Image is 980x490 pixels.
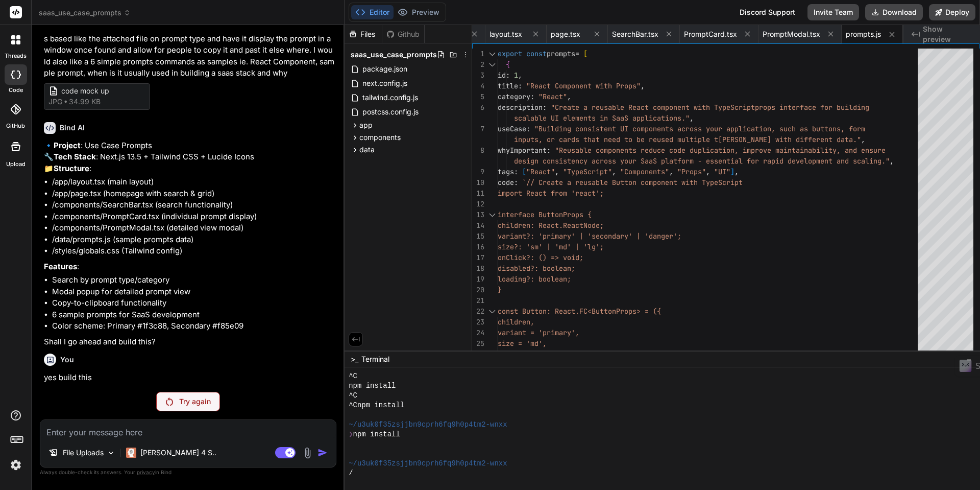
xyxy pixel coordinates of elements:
span: = [575,49,579,58]
span: saas_use_case_prompts [39,8,131,18]
div: 25 [472,338,484,349]
li: Color scheme: Primary #1f3c88, Secondary #f85e09 [52,320,334,332]
span: "React" [538,92,567,101]
div: 11 [472,188,484,199]
div: 1 [472,49,484,59]
span: code mock up [61,86,143,97]
p: 🔹 : Use Case Prompts 🔧 : Next.js 13.5 + Tailwind CSS + Lucide Icons 📁 : [44,140,334,175]
span: onClick?: () => void; [498,253,583,262]
span: components [359,132,401,143]
span: next.config.js [361,77,408,89]
p: Shall I go ahead and build this? [44,336,334,348]
label: GitHub [6,122,25,130]
div: Github [382,29,424,39]
span: prompts [547,49,575,58]
button: Editor [351,5,394,19]
div: 4 [472,81,484,91]
h6: Bind AI [60,123,85,133]
span: page.tsx [551,29,580,39]
span: children: React.ReactNode; [498,221,604,230]
li: 6 sample prompts for SaaS development [52,309,334,321]
span: description [498,103,543,112]
li: /components/PromptCard.tsx (individual prompt display) [52,211,334,223]
span: scalable UI elements in SaaS applications." [514,113,690,123]
div: Click to collapse the range. [485,59,499,70]
span: children, [498,317,534,326]
span: 1 [514,71,518,80]
span: useCase [498,124,526,133]
span: { [506,60,510,69]
span: `// Create a reusable Button component with TypeSc [522,178,726,187]
span: ^C [349,391,357,401]
div: 14 [472,220,484,231]
span: , [734,167,739,176]
span: loading?: boolean; [498,274,571,284]
span: ^C [349,371,357,381]
div: 9 [472,167,484,177]
span: , [641,81,645,90]
div: Click to collapse the range. [485,49,499,59]
span: tags [498,167,514,176]
span: variant?: 'primary' | 'secondary' | 'danger'; [498,231,681,241]
img: icon [317,448,328,458]
span: "TypeScript" [563,167,612,176]
span: ~/u3uk0f35zsjjbn9cprh6fq9h0p4tm2-wnxx [349,420,507,430]
p: Try again [179,396,211,407]
img: settings [7,456,24,474]
img: Retry [166,398,173,406]
button: Deploy [929,4,975,20]
span: "Building consistent UI components across your app [534,124,739,133]
span: inputs, or cards that need to be reused multiple t [514,135,718,144]
span: Show preview [923,24,972,44]
span: disabled?: boolean; [498,264,575,273]
span: : [514,178,518,187]
span: interface ButtonProps { [498,210,592,219]
div: 15 [472,231,484,242]
span: whyImportant [498,146,547,155]
span: } [498,285,502,294]
span: [PERSON_NAME] with different data." [718,135,861,144]
span: id [498,71,506,80]
span: − [966,354,972,364]
span: , [861,135,865,144]
span: : [506,71,510,80]
p: File Uploads [63,448,104,458]
li: Search by prompt type/category [52,274,334,286]
span: >_ [351,354,358,364]
button: Download [865,4,923,20]
span: privacy [137,469,155,475]
li: Modal popup for detailed prompt view [52,286,334,298]
div: Files [345,29,382,39]
span: , [612,167,616,176]
li: /app/layout.tsx (main layout) [52,176,334,188]
li: Copy-to-clipboard functionality [52,297,334,309]
div: 12 [472,199,484,209]
label: code [9,86,23,95]
span: , [518,71,522,80]
div: Discord Support [733,4,801,20]
span: design consistency across your SaaS platform - ess [514,156,718,166]
span: onClick, [498,349,530,359]
span: PromptModal.tsx [763,29,820,39]
div: 23 [472,317,484,328]
img: attachment [302,447,313,459]
label: Upload [6,160,26,169]
div: 24 [472,328,484,338]
span: layout.tsx [489,29,522,39]
span: : [518,81,522,90]
span: jpg [48,97,62,107]
span: ❯ [349,430,353,439]
span: "Props" [677,167,706,176]
p: Always double-check its answers. Your in Bind [40,468,336,477]
li: /data/prompts.js (sample prompts data) [52,234,334,246]
div: 6 [472,102,484,113]
span: : [514,167,518,176]
span: title [498,81,518,90]
span: , [690,113,694,123]
div: 10 [472,177,484,188]
button: Invite Team [807,4,859,20]
span: Terminal [361,354,389,364]
span: code [498,178,514,187]
li: /app/page.tsx (homepage with search & grid) [52,188,334,200]
span: [ [583,49,587,58]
